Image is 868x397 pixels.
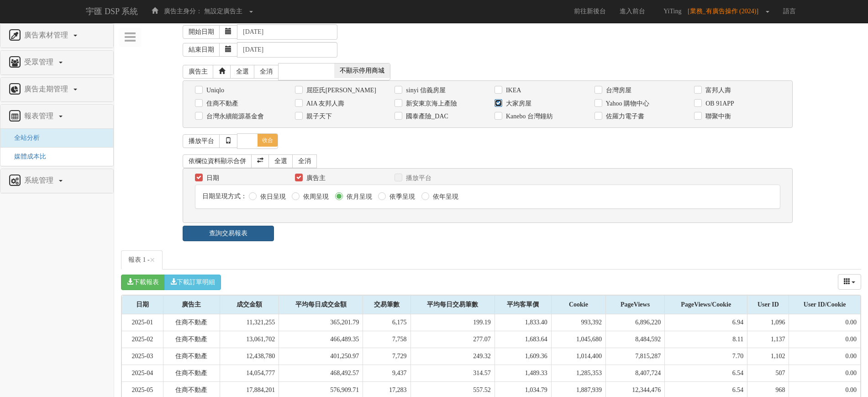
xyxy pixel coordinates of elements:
td: 12,438,780 [220,348,279,365]
span: 不顯示停用商城 [334,64,390,78]
span: 廣告走期管理 [22,85,73,93]
a: 廣告素材管理 [7,28,106,43]
td: 0.00 [789,348,861,365]
label: 台灣永續能源基金會 [204,112,264,121]
label: 大家房屋 [504,99,531,108]
div: User ID [747,296,789,314]
td: 2025-02 [122,331,163,348]
td: 6.94 [665,314,747,331]
label: 依季呈現 [387,192,415,201]
a: 全消 [254,65,279,79]
td: 993,392 [551,314,605,331]
td: 1,833.40 [494,314,551,331]
label: 新安東京海上產險 [404,99,457,108]
td: 0.00 [789,365,861,382]
td: 401,250.97 [279,348,363,365]
td: 14,054,777 [220,365,279,382]
td: 9,437 [363,365,410,382]
td: 住商不動產 [163,314,220,331]
span: [業務_有廣告操作 (2024)] [688,8,763,15]
td: 7,815,287 [606,348,665,365]
td: 1,102 [747,348,789,365]
span: × [150,254,155,265]
td: 365,201.79 [279,314,363,331]
label: OB 91APP [703,99,734,108]
td: 8,407,724 [606,365,665,382]
td: 住商不動產 [163,365,220,382]
label: 聯聚中衡 [703,112,731,121]
label: IKEA [504,86,521,95]
td: 8.11 [665,331,747,348]
span: 受眾管理 [22,58,58,66]
div: 平均每日成交金額 [279,296,363,314]
td: 1,489.33 [494,365,551,382]
td: 8,484,592 [606,331,665,348]
a: 報表管理 [7,109,106,124]
label: 國泰產險_DAC [404,112,448,121]
span: 廣告主身分： [164,8,202,15]
td: 6.54 [665,365,747,382]
button: Close [150,255,155,265]
div: 平均每日交易筆數 [411,296,494,314]
div: Cookie [552,296,605,314]
span: 報表管理 [22,112,58,120]
td: 11,321,255 [220,314,279,331]
button: 下載報表 [121,275,165,290]
td: 2025-03 [122,348,163,365]
div: PageViews/Cookie [665,296,747,314]
td: 住商不動產 [163,331,220,348]
td: 1,096 [747,314,789,331]
label: 親子天下 [304,112,332,121]
td: 1,014,400 [551,348,605,365]
td: 277.07 [410,331,494,348]
td: 1,045,680 [551,331,605,348]
span: 無設定廣告主 [204,8,242,15]
label: 依日呈現 [258,192,286,201]
td: 314.57 [410,365,494,382]
td: 2025-01 [122,314,163,331]
label: 富邦人壽 [703,86,731,95]
span: YiTing [659,8,686,15]
td: 7.70 [665,348,747,365]
span: 收合 [258,134,278,147]
label: 依月呈現 [344,192,372,201]
span: 日期呈現方式： [202,193,247,200]
label: AIA 友邦人壽 [304,99,345,108]
td: 1,285,353 [551,365,605,382]
label: 日期 [204,174,219,183]
a: 全選 [268,154,293,168]
td: 13,061,702 [220,331,279,348]
td: 1,609.36 [494,348,551,365]
div: Columns [838,274,862,290]
label: sinyi 信義房屋 [404,86,446,95]
label: 台灣房屋 [604,86,631,95]
a: 媒體成本比 [7,153,46,160]
td: 1,683.64 [494,331,551,348]
a: 受眾管理 [7,55,106,70]
label: Kanebo 台灣鐘紡 [504,112,553,121]
label: Yahoo 購物中心 [604,99,649,108]
div: User ID/Cookie [789,296,860,314]
div: 日期 [122,296,163,314]
label: 住商不動產 [204,99,238,108]
button: columns [838,274,862,290]
div: PageViews [606,296,664,314]
label: 廣告主 [304,174,326,183]
td: 6,175 [363,314,410,331]
label: 依年呈現 [431,192,458,201]
div: 廣告主 [163,296,220,314]
div: 交易筆數 [363,296,410,314]
div: 成交金額 [220,296,279,314]
div: 平均客單價 [495,296,551,314]
a: 廣告走期管理 [7,82,106,97]
td: 6,896,220 [606,314,665,331]
td: 468,492.57 [279,365,363,382]
td: 7,729 [363,348,410,365]
td: 住商不動產 [163,348,220,365]
label: 播放平台 [404,174,431,183]
a: 全選 [230,65,255,79]
span: 廣告素材管理 [22,31,73,39]
label: 依周呈現 [301,192,329,201]
td: 507 [747,365,789,382]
